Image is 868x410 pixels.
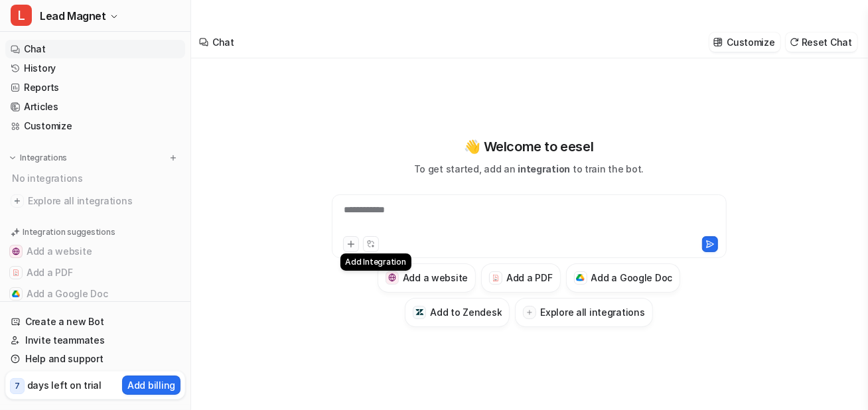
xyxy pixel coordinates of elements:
p: days left on trial [27,378,102,392]
p: Integration suggestions [23,226,115,238]
img: menu_add.svg [169,153,178,163]
p: 👋 Welcome to eesel [465,137,594,157]
div: Domain Overview [50,78,119,87]
span: Explore all integrations [28,190,180,212]
img: Add a PDF [12,269,20,277]
button: Integrations [5,151,71,165]
button: Add a Google DocAdd a Google Doc [566,263,681,293]
button: Add billing [122,376,181,395]
div: Keywords by Traffic [147,78,224,87]
h3: Add a PDF [506,271,552,285]
img: Add a website [388,273,397,282]
span: integration [518,163,570,174]
img: tab_keywords_by_traffic_grey.svg [132,77,143,88]
a: Reports [5,78,185,97]
button: Customize [709,33,780,52]
p: Customize [727,35,774,49]
a: Customize [5,117,185,135]
img: Add a PDF [492,274,500,282]
a: Articles [5,98,185,116]
button: Add a PDFAdd a PDF [5,262,185,283]
img: logo_orange.svg [21,21,32,32]
img: expand menu [8,153,17,163]
p: 7 [15,380,20,392]
span: Lead Magnet [40,7,106,25]
img: Add a Google Doc [12,290,20,298]
img: tab_domain_overview_orange.svg [36,77,46,88]
a: Invite teammates [5,331,185,350]
button: Add a websiteAdd a website [5,241,185,262]
a: Create a new Bot [5,312,185,331]
h3: Explore all integrations [540,305,644,319]
div: v 4.0.25 [37,21,65,32]
p: To get started, add an to train the bot. [414,162,644,176]
button: Explore all integrations [515,298,652,327]
a: Help and support [5,350,185,368]
button: Add a PDFAdd a PDF [481,263,560,293]
button: Add to ZendeskAdd to Zendesk [405,298,510,327]
img: Add a Google Doc [576,274,585,282]
a: History [5,59,185,78]
h3: Add a Google Doc [591,271,673,285]
p: Integrations [20,153,67,163]
p: Add billing [127,378,175,392]
img: website_grey.svg [21,34,32,45]
button: Reset Chat [786,33,857,52]
button: Add a websiteAdd a website [378,263,476,293]
div: Add Integration [340,253,411,271]
button: Add a Google DocAdd a Google Doc [5,283,185,305]
a: Chat [5,40,185,58]
a: Explore all integrations [5,192,185,210]
img: Add a website [12,247,20,255]
span: L [11,5,32,26]
img: Add to Zendesk [415,308,424,316]
div: Chat [212,35,234,49]
h3: Add a website [403,271,468,285]
img: reset [790,37,799,47]
div: No integrations [8,167,185,189]
div: Domain: [URL] [35,34,94,45]
h3: Add to Zendesk [430,305,502,319]
img: explore all integrations [11,194,24,208]
img: customize [713,37,723,47]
